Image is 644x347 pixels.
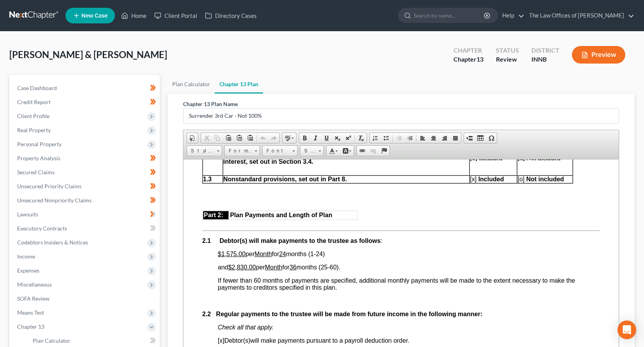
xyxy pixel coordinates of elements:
[225,146,252,156] span: Format
[187,146,214,156] span: Styles
[356,133,367,143] a: Remove Format
[17,141,62,147] span: Personal Property
[17,113,49,119] span: Client Profile
[340,146,354,156] a: Background Color
[282,133,296,143] a: Spell Checker
[496,46,519,55] div: Status
[17,309,44,316] span: Means Test
[393,133,404,143] a: Decrease Indent
[17,85,57,91] span: Case Dashboard
[475,133,486,143] a: Table
[11,81,160,95] a: Case Dashboard
[525,9,634,23] a: The Law Offices of [PERSON_NAME]
[17,295,49,302] span: SOFA Review
[486,133,497,143] a: Insert Special Character
[234,133,245,143] a: Paste as plain text
[17,211,38,218] span: Lawsuits
[258,133,268,143] a: Undo
[17,323,44,330] span: Chapter 13
[187,145,222,156] a: Styles
[310,133,321,143] a: Italic
[368,146,379,156] a: Unlink
[498,9,524,23] a: Help
[34,204,199,211] span: Other (specify method of payment): .
[464,133,475,143] a: Insert Page Break for Printing
[428,133,439,143] a: Center
[11,151,160,165] a: Property Analysis
[201,133,212,143] a: Cut
[268,133,279,143] a: Redo
[300,145,324,156] a: Size
[17,155,60,161] span: Property Analysis
[11,95,160,109] a: Credit Report
[263,146,290,156] span: Font
[11,193,160,207] a: Unsecured Nonpriority Claims
[223,133,234,143] a: Paste
[417,133,428,143] a: Align Left
[11,165,160,179] a: Secured Claims
[17,239,88,246] span: Codebtors Insiders & Notices
[531,46,559,55] div: District
[572,46,625,64] button: Preview
[531,55,559,64] div: INNB
[453,55,483,64] div: Chapter
[17,267,39,274] span: Expenses
[81,13,108,19] span: New Case
[11,292,160,306] a: SOFA Review
[262,145,298,156] a: Font
[245,133,256,143] a: Paste from Word
[453,46,483,55] div: Chapter
[11,207,160,221] a: Lawsuits
[332,133,343,143] a: Subscript
[183,108,619,123] input: Enter name...
[476,55,483,63] span: 13
[17,253,35,260] span: Income
[414,8,485,23] input: Search by name...
[321,133,332,143] a: Underline
[33,337,71,344] span: Plan Calculator
[343,133,354,143] a: Superscript
[357,146,368,156] a: Link
[326,146,340,156] a: Text Color
[17,281,52,288] span: Miscellaneous
[17,225,67,232] span: Executory Contracts
[381,133,392,143] a: Insert/Remove Bulleted List
[168,75,215,94] a: Plan Calculator
[11,179,160,193] a: Unsecured Priority Claims
[11,221,160,235] a: Executory Contracts
[17,127,51,133] span: Real Property
[117,9,150,23] a: Home
[34,204,41,211] span: [o]
[150,9,201,23] a: Client Portal
[183,100,238,108] label: Chapter 13 Plan Name
[404,133,415,143] a: Increase Indent
[201,9,261,23] a: Directory Cases
[618,320,636,339] div: Open Intercom Messenger
[17,99,51,105] span: Credit Report
[139,204,198,211] span: _________________
[17,183,81,189] span: Unsecured Priority Claims
[215,75,263,94] a: Chapter 13 Plan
